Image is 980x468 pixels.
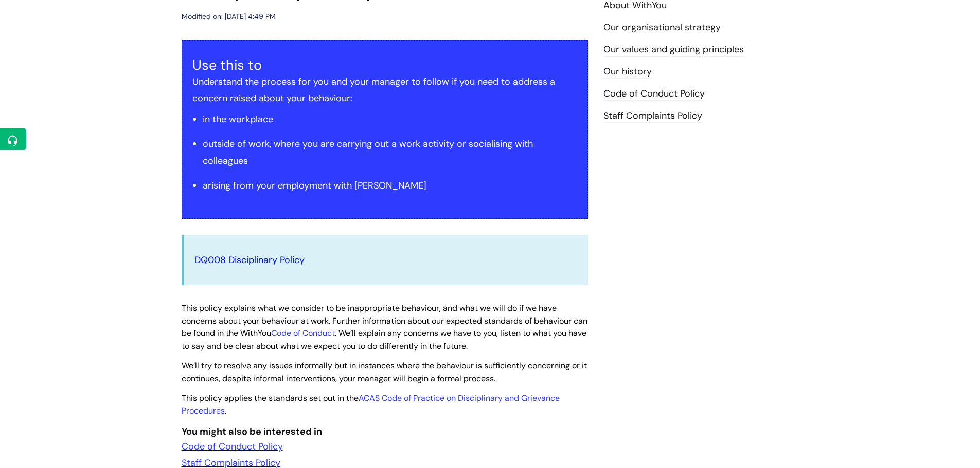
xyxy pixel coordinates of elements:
[182,392,560,416] span: This policy applies the standards set out in the .
[182,425,322,438] span: You might also be interested in
[203,136,577,169] li: outside of work, where you are carrying out a work activity or socialising with colleagues
[182,360,587,384] span: We’ll try to resolve any issues informally but in instances where the behaviour is sufficiently c...
[182,392,560,416] a: ACAS Code of Practice on Disciplinary and Grievance Procedures
[182,303,587,351] span: This policy explains what we consider to be inappropriate behaviour, and what we will do if we ha...
[194,254,305,266] a: DQ008 Disciplinary Policy
[192,73,577,107] p: Understand the process for you and your manager to follow if you need to address a concern raised...
[603,109,702,123] a: Staff Complaints Policy
[203,111,577,127] li: in the workplace
[203,177,577,194] li: arising from your employment with [PERSON_NAME]
[271,328,335,339] a: Code of Conduct
[603,21,721,34] a: Our organisational strategy
[603,87,705,101] a: Code of Conduct Policy
[603,65,652,79] a: Our history
[192,57,577,73] h3: Use this to
[182,440,283,453] a: Code of Conduct Policy
[603,43,744,57] a: Our values and guiding principles
[182,10,276,23] div: Modified on: [DATE] 4:49 PM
